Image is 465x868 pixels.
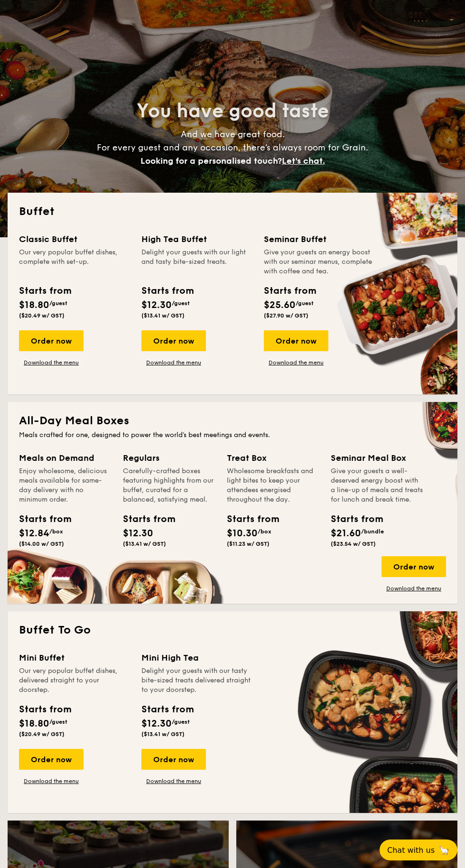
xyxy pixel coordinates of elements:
h2: All-Day Meal Boxes [19,413,446,429]
div: Treat Box [227,451,319,465]
div: Carefully-crafted boxes featuring highlights from our buffet, curated for a balanced, satisfying ... [123,467,215,504]
span: And we have great food. For every guest and any occasion, there’s always room for Grain. [97,129,368,166]
span: You have good taste [137,100,329,122]
span: /guest [49,719,67,725]
span: ($14.00 w/ GST) [19,541,64,547]
span: $10.30 [227,528,258,539]
div: Starts from [264,284,316,298]
span: ($11.23 w/ GST) [227,541,270,547]
div: Delight your guests with our light and tasty bite-sized treats. [141,248,252,276]
span: Chat with us [387,846,435,855]
span: ($20.49 w/ GST) [19,731,65,737]
div: Starts from [331,512,373,526]
span: $21.60 [331,528,361,539]
span: ($13.41 w/ GST) [141,312,185,319]
span: Looking for a personalised touch? [140,156,282,166]
div: Meals on Demand [19,451,112,465]
div: Mini Buffet [19,651,130,664]
a: Download the menu [381,585,446,592]
a: Download the menu [19,777,84,785]
div: Order now [19,330,84,351]
div: Starts from [19,512,62,526]
div: Order now [264,330,328,351]
a: Download the menu [264,359,328,366]
h2: Buffet [19,204,446,219]
div: Meals crafted for one, designed to power the world's best meetings and events. [19,430,446,440]
span: $12.30 [123,528,153,539]
div: Starts from [141,702,193,717]
div: Mini High Tea [141,651,252,664]
span: Let's chat. [282,156,325,166]
div: High Tea Buffet [141,233,252,246]
div: Our very popular buffet dishes, delivered straight to your doorstep. [19,666,130,695]
span: $12.30 [141,718,172,729]
div: Starts from [123,512,166,526]
span: $25.60 [264,299,296,311]
div: Wholesome breakfasts and light bites to keep your attendees energised throughout the day. [227,467,319,504]
div: Regulars [123,451,215,465]
a: Download the menu [141,359,206,366]
span: ($13.41 w/ GST) [141,731,185,737]
span: /bundle [361,528,384,535]
div: Starts from [141,284,193,298]
span: /guest [49,300,67,307]
span: $18.80 [19,718,49,729]
div: Seminar Buffet [264,233,375,246]
div: Classic Buffet [19,233,130,246]
div: Seminar Meal Box [331,451,423,465]
div: Give your guests a well-deserved energy boost with a line-up of meals and treats for lunch and br... [331,467,423,504]
span: $12.30 [141,299,172,311]
span: /box [49,528,63,535]
div: Our very popular buffet dishes, complete with set-up. [19,248,130,276]
span: ($27.90 w/ GST) [264,312,308,319]
a: Download the menu [141,777,206,785]
div: Starts from [19,702,71,717]
div: Order now [141,749,206,770]
span: /guest [296,300,314,307]
span: /guest [172,719,190,725]
div: Delight your guests with our tasty bite-sized treats delivered straight to your doorstep. [141,666,252,695]
span: /box [258,528,271,535]
div: Order now [381,556,446,577]
h2: Buffet To Go [19,623,446,638]
span: /guest [172,300,190,307]
button: Chat with us🦙 [380,840,457,860]
span: ($23.54 w/ GST) [331,541,376,547]
div: Give your guests an energy boost with our seminar menus, complete with coffee and tea. [264,248,375,276]
a: Download the menu [19,359,84,366]
span: ($13.41 w/ GST) [123,541,166,547]
span: $18.80 [19,299,49,311]
span: $12.84 [19,528,49,539]
div: Starts from [227,512,270,526]
div: Order now [141,330,206,351]
span: 🦙 [438,845,450,856]
div: Order now [19,749,84,770]
span: ($20.49 w/ GST) [19,312,65,319]
div: Enjoy wholesome, delicious meals available for same-day delivery with no minimum order. [19,467,112,504]
div: Starts from [19,284,71,298]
